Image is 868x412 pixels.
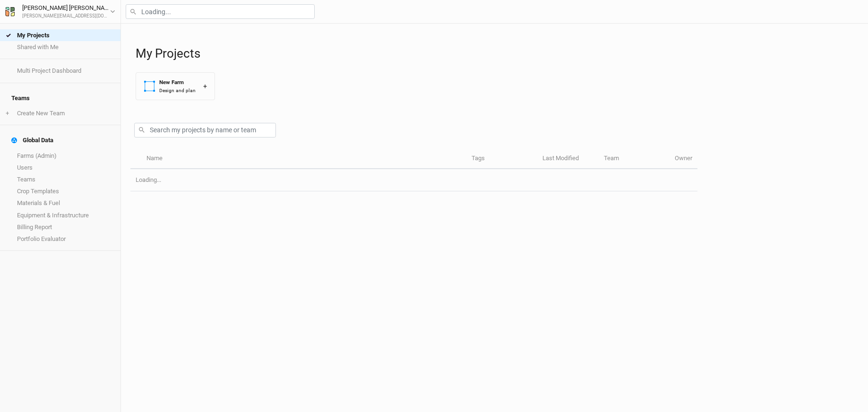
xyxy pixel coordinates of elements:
[136,46,859,61] h1: My Projects
[6,110,9,117] span: +
[159,78,196,86] div: New Farm
[5,3,116,20] button: [PERSON_NAME] [PERSON_NAME][PERSON_NAME][EMAIL_ADDRESS][DOMAIN_NAME]
[159,87,196,94] div: Design and plan
[126,4,315,19] input: Loading...
[141,149,466,169] th: Name
[466,149,537,169] th: Tags
[22,13,110,20] div: [PERSON_NAME][EMAIL_ADDRESS][DOMAIN_NAME]
[203,81,207,91] div: +
[670,149,697,169] th: Owner
[134,123,276,137] input: Search my projects by name or team
[136,72,215,100] button: New FarmDesign and plan+
[22,3,110,13] div: [PERSON_NAME] [PERSON_NAME]
[537,149,599,169] th: Last Modified
[6,89,115,108] h4: Teams
[130,169,697,191] td: Loading...
[599,149,670,169] th: Team
[11,137,53,144] div: Global Data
